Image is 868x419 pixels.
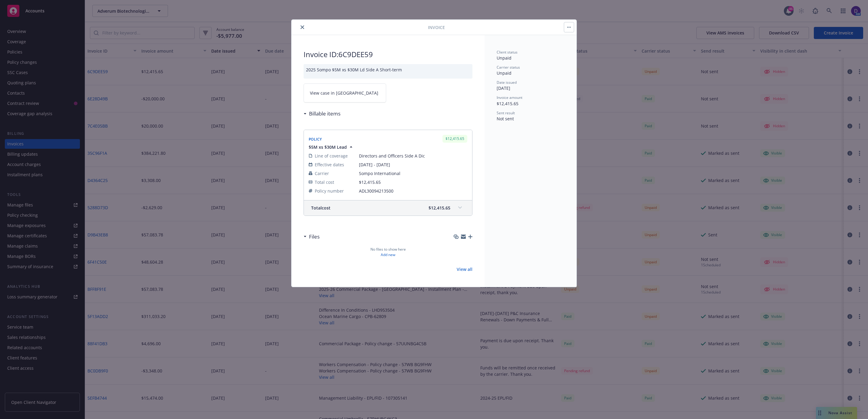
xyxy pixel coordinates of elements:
span: Sent result [497,110,515,115]
h3: Files [309,233,320,241]
span: Client status [497,50,518,55]
span: No files to show here [370,247,406,252]
span: [DATE] [497,85,510,91]
span: View case in [GEOGRAPHIC_DATA] [310,90,378,96]
div: Totalcost$12,415.65 [304,200,472,216]
div: Billable items [304,110,340,118]
span: Policy number [315,188,344,194]
span: Not sent [497,116,514,122]
div: 2025 Sompo $5M xs $30M Ld Side A Short-term [304,64,472,79]
a: Add new [381,252,395,258]
button: $5M xs $30M Lead [309,144,354,150]
span: Policy [309,137,322,142]
span: Total cost [311,205,330,211]
span: Line of coverage [315,153,348,159]
span: Total cost [315,179,334,185]
span: Carrier status [497,65,520,70]
span: Directors and Officers Side A Dic [359,153,467,159]
span: Effective dates [315,161,344,168]
span: Carrier [315,170,329,177]
span: Unpaid [497,55,511,61]
span: Unpaid [497,70,511,76]
div: $12,415.65 [442,135,467,142]
span: $12,415.65 [497,101,518,106]
span: ADL30094213500 [359,188,467,194]
a: View case in [GEOGRAPHIC_DATA] [304,83,386,102]
span: Date issued [497,80,517,85]
span: Invoice [428,24,445,31]
h3: Billable items [309,110,340,118]
button: close [299,24,306,31]
span: $5M xs $30M Lead [309,144,347,150]
div: Files [304,233,320,241]
h2: Invoice ID: 6C9DEE59 [304,50,472,59]
span: $12,415.65 [359,179,381,185]
span: Invoice amount [497,95,522,100]
span: Sompo International [359,170,467,177]
span: [DATE] - [DATE] [359,161,467,168]
a: View all [457,266,472,272]
span: $12,415.65 [429,205,450,211]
